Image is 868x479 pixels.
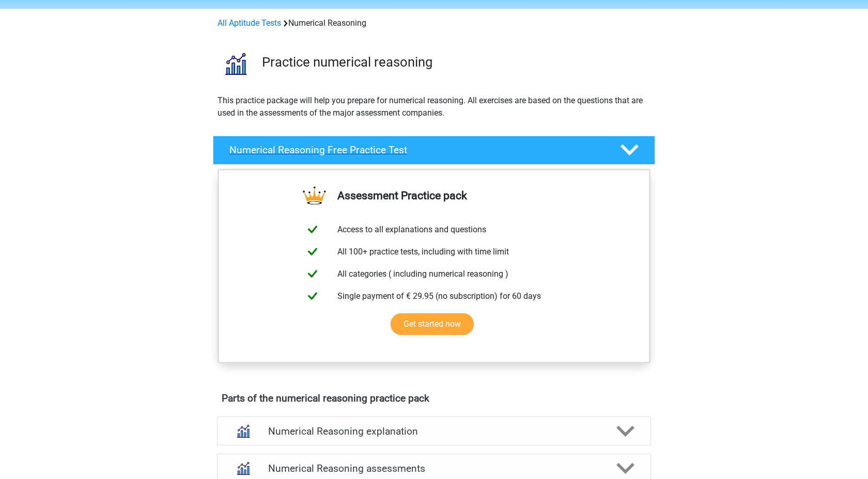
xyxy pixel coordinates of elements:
[268,425,600,437] h4: Numerical Reasoning explanation
[213,17,655,29] div: Numerical Reasoning
[209,136,659,165] a: Numerical Reasoning Free Practice Test
[213,417,655,445] a: explanations Numerical Reasoning explanation
[391,313,474,335] a: Get started now
[262,54,647,70] h3: Practice numerical reasoning
[229,144,603,156] h4: Numerical Reasoning Free Practice Test
[268,462,600,474] h4: Numerical Reasoning assessments
[230,418,256,444] img: numerical reasoning explanations
[222,392,646,404] h4: Parts of the numerical reasoning practice pack
[218,18,281,28] a: All Aptitude Tests
[213,42,257,86] img: numerical reasoning
[218,94,650,119] p: This practice package will help you prepare for numerical reasoning. All exercises are based on t...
